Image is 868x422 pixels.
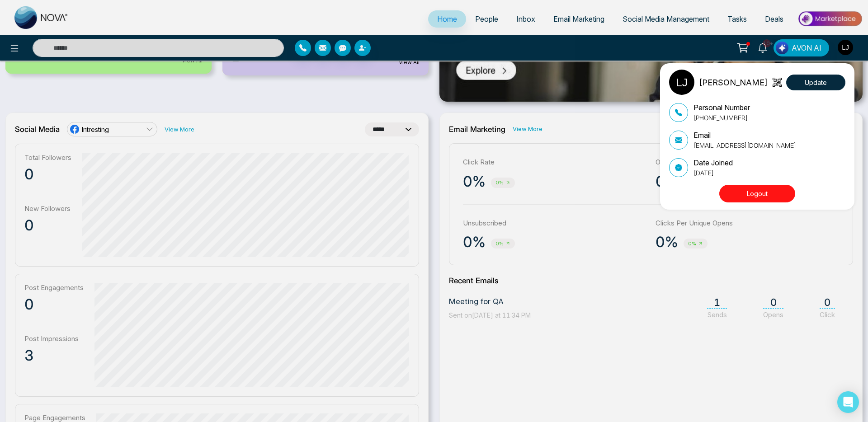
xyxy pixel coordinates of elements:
[699,76,768,89] p: [PERSON_NAME]
[693,157,733,168] p: Date Joined
[693,141,796,150] p: [EMAIL_ADDRESS][DOMAIN_NAME]
[786,75,845,90] button: Update
[693,102,750,113] p: Personal Number
[693,113,750,122] p: [PHONE_NUMBER]
[719,185,795,202] button: Logout
[693,130,796,141] p: Email
[837,391,859,413] div: Open Intercom Messenger
[693,168,733,178] p: [DATE]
